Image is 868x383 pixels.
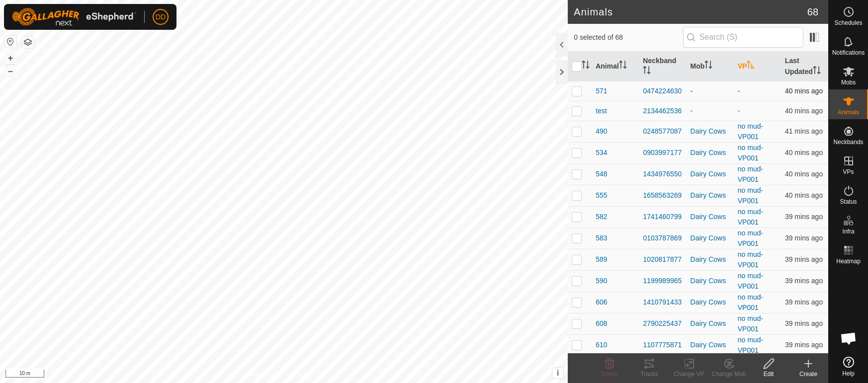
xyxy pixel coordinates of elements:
[669,370,709,379] div: Change VP
[738,314,763,333] a: no mud-VP001
[738,336,763,354] a: no mud-VP001
[834,323,864,353] div: Open chat
[785,298,823,306] span: 10 Oct 2025, 10:43 am
[691,148,730,158] div: Dairy Cows
[12,8,136,26] img: Gallagher Logo
[691,318,730,329] div: Dairy Cows
[691,276,730,286] div: Dairy Cows
[4,52,16,64] button: +
[643,169,682,179] div: 1434976550
[643,212,682,222] div: 1741460799
[552,368,563,379] button: i
[734,52,781,81] th: VP
[596,297,607,307] span: 606
[601,371,618,378] span: Delete
[691,254,730,265] div: Dairy Cows
[785,255,823,263] span: 10 Oct 2025, 10:42 am
[619,62,627,70] p-sorticon: Activate to sort
[582,62,590,70] p-sorticon: Activate to sort
[691,169,730,179] div: Dairy Cows
[22,36,34,48] button: Map Layers
[838,109,859,115] span: Animals
[785,341,823,349] span: 10 Oct 2025, 10:42 am
[738,186,763,205] a: no mud-VP001
[785,234,823,242] span: 10 Oct 2025, 10:42 am
[785,277,823,285] span: 10 Oct 2025, 10:42 am
[785,87,823,95] span: 10 Oct 2025, 10:42 am
[691,297,730,307] div: Dairy Cows
[4,65,16,77] button: –
[643,190,682,201] div: 1658563269
[836,258,861,264] span: Heatmap
[596,212,607,222] span: 582
[596,126,607,137] span: 490
[643,86,682,96] div: 0474224630
[829,353,868,381] a: Help
[842,229,854,234] span: Infra
[738,293,763,311] a: no mud-VP001
[749,370,788,379] div: Edit
[4,36,16,48] button: Reset Map
[691,190,730,201] div: Dairy Cows
[738,122,763,141] a: no mud-VP001
[842,371,855,377] span: Help
[592,52,639,81] th: Animal
[738,229,763,247] a: no mud-VP001
[785,107,823,115] span: 10 Oct 2025, 10:41 am
[643,148,682,158] div: 0903997177
[691,106,730,116] div: -
[643,276,682,286] div: 1199989965
[574,32,683,43] span: 0 selected of 68
[785,319,823,327] span: 10 Oct 2025, 10:42 am
[643,254,682,265] div: 1020817877
[704,62,712,70] p-sorticon: Activate to sort
[843,169,854,175] span: VPs
[643,126,682,137] div: 0248577087
[807,4,818,19] span: 68
[785,170,823,178] span: 10 Oct 2025, 10:41 am
[687,52,734,81] th: Mob
[747,62,755,70] p-sorticon: Activate to sort
[832,50,865,56] span: Notifications
[788,370,828,379] div: Create
[683,27,803,48] input: Search (S)
[691,126,730,137] div: Dairy Cows
[785,149,823,156] span: 10 Oct 2025, 10:41 am
[596,233,607,243] span: 583
[643,297,682,307] div: 1410791433
[574,6,807,18] h2: Animals
[639,52,686,81] th: Neckband
[738,87,740,95] app-display-virtual-paddock-transition: -
[813,68,821,76] p-sorticon: Activate to sort
[738,250,763,269] a: no mud-VP001
[781,52,828,81] th: Last Updated
[596,86,607,96] span: 571
[596,340,607,350] span: 610
[691,233,730,243] div: Dairy Cows
[738,165,763,183] a: no mud-VP001
[156,12,166,22] span: DD
[643,68,651,76] p-sorticon: Activate to sort
[596,169,607,179] span: 548
[785,127,823,135] span: 10 Oct 2025, 10:40 am
[834,20,862,26] span: Schedules
[738,272,763,290] a: no mud-VP001
[840,199,857,205] span: Status
[738,208,763,226] a: no mud-VP001
[294,370,323,379] a: Contact Us
[643,233,682,243] div: 0103787869
[643,106,682,116] div: 2134462536
[596,318,607,329] span: 608
[691,212,730,222] div: Dairy Cows
[691,340,730,350] div: Dairy Cows
[785,191,823,199] span: 10 Oct 2025, 10:41 am
[643,340,682,350] div: 1107775871
[596,276,607,286] span: 590
[596,190,607,201] span: 555
[709,370,749,379] div: Change Mob
[785,213,823,221] span: 10 Oct 2025, 10:42 am
[738,107,740,115] app-display-virtual-paddock-transition: -
[691,86,730,96] div: -
[245,370,282,379] a: Privacy Policy
[629,370,669,379] div: Tracks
